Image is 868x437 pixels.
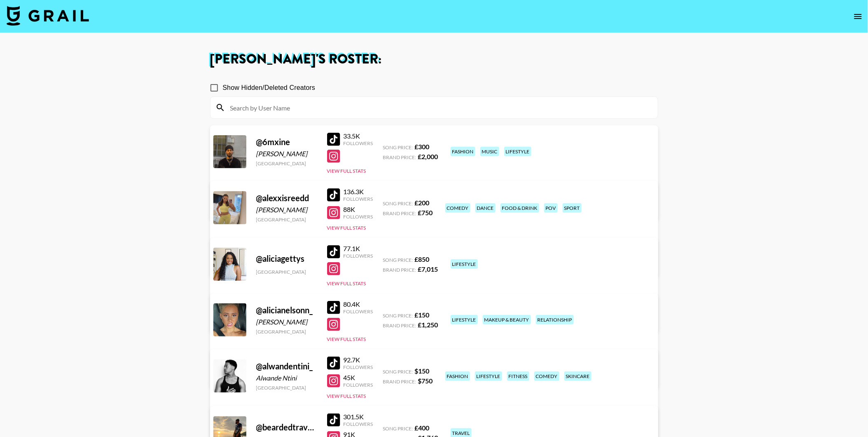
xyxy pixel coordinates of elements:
strong: £ 150 [415,311,430,319]
div: [GEOGRAPHIC_DATA] [256,160,317,167]
div: sport [563,203,582,213]
div: 136.3K [344,188,373,196]
div: skincare [564,371,592,381]
div: fashion [445,371,470,381]
span: Song Price: [383,425,413,432]
span: Song Price: [383,200,413,207]
div: dance [475,203,496,213]
div: [PERSON_NAME] [256,206,317,214]
span: Show Hidden/Deleted Creators [223,83,316,93]
div: relationship [536,315,574,324]
div: [PERSON_NAME] [256,318,317,326]
button: View Full Stats [327,280,366,287]
div: Followers [344,140,373,146]
div: 301.5K [344,413,373,421]
div: lifestyle [451,259,478,269]
span: Brand Price: [383,378,416,385]
div: Alwande Ntini [256,374,317,382]
div: [GEOGRAPHIC_DATA] [256,385,317,391]
div: Followers [344,364,373,370]
div: @ alicianelsonn_ [256,305,317,315]
div: @ 6mxine [256,137,317,147]
button: View Full Stats [327,336,366,342]
button: open drawer [850,8,866,25]
button: View Full Stats [327,168,366,174]
span: Song Price: [383,312,413,319]
div: 45K [344,374,373,382]
div: fashion [451,147,475,156]
strong: £ 400 [415,424,430,432]
div: 88K [344,205,373,214]
div: Followers [344,196,373,202]
div: music [480,147,499,156]
span: Brand Price: [383,154,416,160]
div: Followers [344,253,373,259]
strong: £ 7,015 [418,265,438,273]
button: View Full Stats [327,393,366,399]
div: 92.7K [344,356,373,364]
div: Followers [344,421,373,427]
div: pov [544,203,558,213]
strong: £ 200 [415,199,430,207]
div: comedy [534,371,559,381]
span: Song Price: [383,257,413,263]
div: Followers [344,308,373,315]
div: fitness [507,371,529,381]
div: lifestyle [504,147,531,156]
div: @ alexxisreedd [256,193,317,203]
strong: £ 850 [415,255,430,263]
div: @ aliciagettys [256,254,317,264]
div: 33.5K [344,132,373,140]
div: @ beardedtravels [256,422,317,432]
strong: $ 150 [415,367,430,375]
div: Followers [344,214,373,220]
strong: $ 750 [418,377,433,385]
button: View Full Stats [327,225,366,231]
div: 77.1K [344,244,373,253]
span: Song Price: [383,144,413,150]
span: Brand Price: [383,267,416,273]
div: [PERSON_NAME] [256,150,317,158]
div: @ alwandentini_ [256,361,317,371]
span: Song Price: [383,369,413,375]
strong: £ 1,250 [418,321,438,329]
h1: [PERSON_NAME] 's Roster: [210,53,658,66]
span: Brand Price: [383,322,416,329]
input: Search by User Name [225,101,653,114]
div: lifestyle [451,315,478,324]
div: Followers [344,382,373,388]
div: [GEOGRAPHIC_DATA] [256,329,317,335]
div: 80.4K [344,300,373,308]
strong: £ 2,000 [418,153,438,160]
strong: £ 300 [415,143,430,150]
strong: £ 750 [418,209,433,216]
div: [GEOGRAPHIC_DATA] [256,269,317,275]
div: makeup & beauty [483,315,531,324]
div: lifestyle [475,371,502,381]
div: food & drink [501,203,539,213]
img: Grail Talent [7,6,89,26]
div: comedy [445,203,470,213]
div: [GEOGRAPHIC_DATA] [256,216,317,223]
span: Brand Price: [383,210,416,216]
